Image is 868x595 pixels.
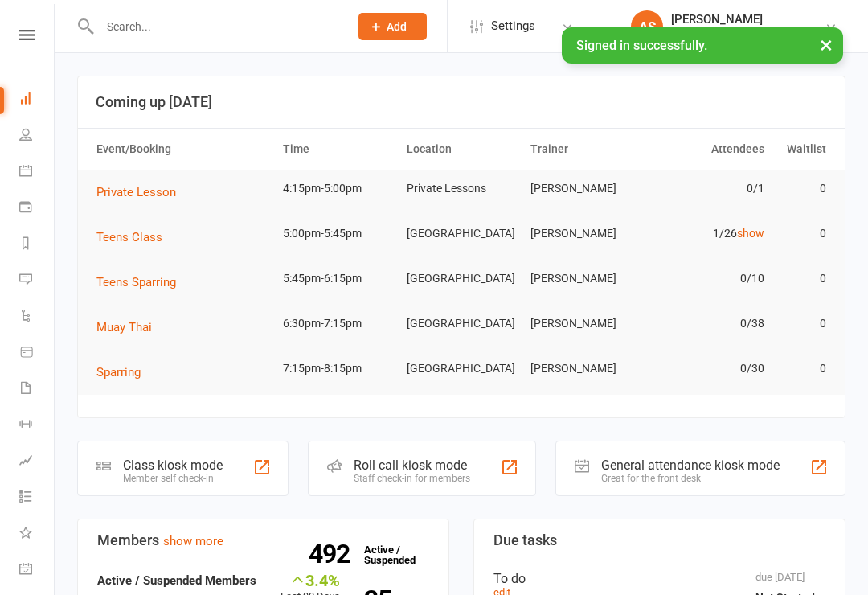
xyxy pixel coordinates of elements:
[399,215,523,252] td: [GEOGRAPHIC_DATA]
[97,532,429,548] h3: Members
[601,458,780,473] div: General attendance kiosk mode
[576,38,707,53] span: Signed in successfully.
[276,129,399,170] th: Time
[96,363,152,382] button: Sparring
[491,8,535,44] span: Settings
[647,170,771,207] td: 0/1
[19,118,55,154] a: People
[19,552,55,589] a: General attendance kiosk mode
[399,260,523,297] td: [GEOGRAPHIC_DATA]
[163,534,223,548] a: show more
[95,15,338,38] input: Search...
[772,260,833,297] td: 0
[523,305,647,343] td: [PERSON_NAME]
[97,573,256,588] strong: Active / Suspended Members
[387,20,407,33] span: Add
[647,305,771,343] td: 0/38
[671,27,825,41] div: Bulldog Gym Castle Hill Pty Ltd
[96,185,176,199] span: Private Lesson
[772,350,833,388] td: 0
[399,170,523,207] td: Private Lessons
[523,215,647,252] td: [PERSON_NAME]
[276,170,399,207] td: 4:15pm-5:00pm
[356,532,427,577] a: 492Active / Suspended
[123,473,223,484] div: Member self check-in
[276,215,399,252] td: 5:00pm-5:45pm
[647,129,771,170] th: Attendees
[19,227,55,263] a: Reports
[647,215,771,252] td: 1/26
[19,82,55,118] a: Dashboard
[772,170,833,207] td: 0
[523,170,647,207] td: [PERSON_NAME]
[96,320,152,334] span: Muay Thai
[19,191,55,227] a: Payments
[358,13,427,40] button: Add
[96,318,163,337] button: Muay Thai
[772,129,833,170] th: Waitlist
[523,129,647,170] th: Trainer
[19,516,55,552] a: What's New
[354,458,470,473] div: Roll call kiosk mode
[96,228,174,247] button: Teens Class
[96,94,827,110] h3: Coming up [DATE]
[671,12,825,27] div: [PERSON_NAME]
[399,129,523,170] th: Location
[523,260,647,297] td: [PERSON_NAME]
[647,350,771,388] td: 0/30
[96,365,141,380] span: Sparring
[493,532,825,548] h3: Due tasks
[280,571,340,589] div: 3.4%
[276,350,399,388] td: 7:15pm-8:15pm
[647,260,771,297] td: 0/10
[96,183,187,202] button: Private Lesson
[89,129,276,170] th: Event/Booking
[19,335,55,371] a: Product Sales
[399,350,523,388] td: [GEOGRAPHIC_DATA]
[354,473,470,484] div: Staff check-in for members
[493,571,825,586] div: To do
[601,473,780,484] div: Great for the front desk
[19,154,55,191] a: Calendar
[399,305,523,343] td: [GEOGRAPHIC_DATA]
[772,305,833,343] td: 0
[276,260,399,297] td: 5:45pm-6:15pm
[631,10,663,43] div: AS
[276,305,399,343] td: 6:30pm-7:15pm
[737,227,764,240] a: show
[123,458,223,473] div: Class kiosk mode
[772,215,833,252] td: 0
[812,27,841,62] button: ×
[96,273,187,292] button: Teens Sparring
[96,230,162,244] span: Teens Class
[19,444,55,480] a: Assessments
[523,350,647,388] td: [PERSON_NAME]
[309,542,356,566] strong: 492
[96,275,176,289] span: Teens Sparring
